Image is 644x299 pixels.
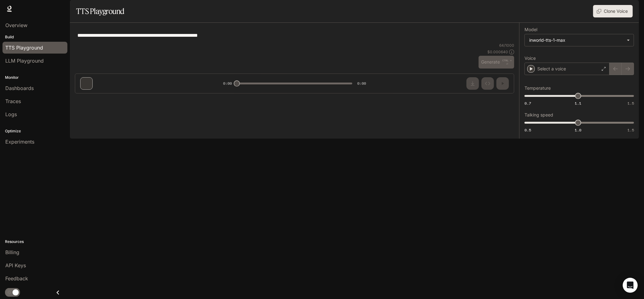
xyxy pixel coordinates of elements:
div: inworld-tts-1-max [525,34,634,46]
div: Open Intercom Messenger [623,278,638,293]
span: 1.1 [575,101,581,106]
p: Voice [524,56,536,60]
span: 0.5 [524,127,531,133]
button: Clone Voice [593,5,633,17]
p: $ 0.000640 [487,49,508,55]
div: inworld-tts-1-max [529,37,624,43]
p: Select a voice [537,66,566,72]
span: 0.7 [524,101,531,106]
p: Temperature [524,86,551,90]
p: Talking speed [524,113,553,117]
p: Model [524,27,537,32]
p: 64 / 1000 [499,43,514,48]
h1: TTS Playground [76,5,124,17]
span: 1.5 [627,101,634,106]
span: 1.5 [627,127,634,133]
span: 1.0 [575,127,581,133]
